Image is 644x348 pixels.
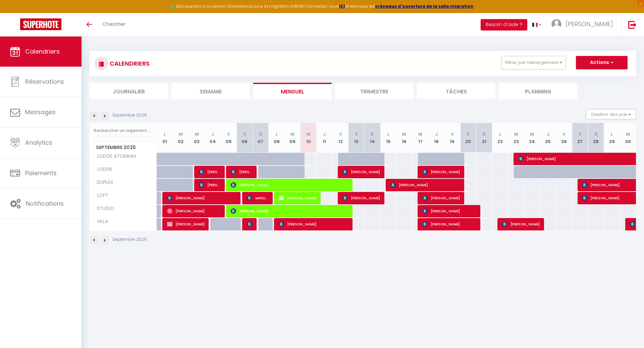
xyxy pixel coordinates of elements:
span: [PERSON_NAME] [422,192,460,204]
span: [PERSON_NAME] [167,205,221,217]
abbr: D [259,131,262,137]
abbr: J [211,131,214,137]
span: [PERSON_NAME] [199,165,220,178]
li: Journalier [90,83,168,99]
img: ... [551,19,561,29]
span: Calendriers [25,47,60,56]
th: 19 [444,123,460,153]
th: 15 [380,123,396,153]
span: [PERSON_NAME] [502,218,540,230]
abbr: J [435,131,438,137]
span: [PERSON_NAME] [422,218,476,230]
span: [PERSON_NAME] [566,20,613,28]
th: 08 [269,123,285,153]
th: 16 [396,123,413,153]
th: 07 [253,123,269,153]
abbr: S [467,131,470,137]
abbr: L [276,131,278,137]
abbr: S [355,131,358,137]
abbr: M [290,131,294,137]
span: [PERSON_NAME] [167,192,237,204]
span: LODGE [91,166,116,173]
span: VILLA [91,218,116,225]
abbr: L [387,131,389,137]
th: 28 [588,123,604,153]
a: ... [PERSON_NAME] [546,13,621,37]
span: [PERSON_NAME] [279,218,348,230]
span: Notifications [26,199,64,208]
li: Planning [499,83,577,99]
abbr: V [339,131,342,137]
th: 01 [157,123,173,153]
span: Chercher [102,20,125,27]
span: [PERSON_NAME] [342,192,380,204]
button: Besoin d'aide ? [481,19,527,30]
span: [PERSON_NAME] [231,165,252,178]
abbr: V [562,131,566,137]
a: créneaux d'ouverture de la salle migration [375,3,474,9]
th: 14 [364,123,380,153]
th: 10 [301,123,317,153]
th: 03 [189,123,205,153]
span: [PERSON_NAME] [231,179,349,191]
abbr: L [611,131,613,137]
th: 06 [237,123,253,153]
span: Analytics [25,138,52,147]
abbr: D [371,131,374,137]
span: [PERSON_NAME] [390,179,460,191]
th: 05 [221,123,237,153]
a: Chercher [97,13,130,37]
button: Actions [576,56,628,69]
span: serkan K [247,192,268,204]
h3: CALENDRIERS [108,56,150,71]
p: Septembre 2025 [112,236,147,243]
input: Rechercher un logement... [94,125,153,137]
span: LOFT [91,192,116,199]
th: 23 [508,123,524,153]
span: [PERSON_NAME] [279,192,316,204]
span: LODGE ATOMIUM [91,153,138,160]
span: Septembre 2025 [90,143,157,152]
span: [PERSON_NAME] [199,179,220,191]
th: 30 [620,123,636,153]
abbr: M [418,131,422,137]
span: [PERSON_NAME] [167,218,205,230]
li: Mensuel [253,83,332,99]
th: 21 [476,123,492,153]
abbr: D [594,131,598,137]
th: 02 [173,123,189,153]
abbr: L [164,131,166,137]
li: Tâches [417,83,495,99]
abbr: S [579,131,582,137]
abbr: S [243,131,246,137]
abbr: M [530,131,534,137]
span: [PERSON_NAME] [231,205,349,217]
th: 26 [556,123,572,153]
span: [PERSON_NAME] [247,218,252,230]
button: Filtrer par hébergement [501,56,566,69]
span: STUDIO [91,205,116,212]
abbr: M [626,131,630,137]
abbr: V [227,131,230,137]
abbr: M [514,131,518,137]
button: Gestion des prix [586,109,636,119]
abbr: M [195,131,199,137]
th: 18 [428,123,444,153]
span: [PERSON_NAME] [422,205,476,217]
span: Messages [25,108,56,116]
li: Semaine [171,83,250,99]
span: Paiements [25,169,57,177]
th: 17 [412,123,428,153]
span: [PERSON_NAME] [422,165,460,178]
th: 13 [348,123,365,153]
abbr: M [402,131,406,137]
abbr: J [323,131,326,137]
th: 24 [524,123,540,153]
span: DUPLEX [91,179,116,186]
abbr: D [482,131,486,137]
a: ICI [339,3,345,9]
abbr: M [307,131,311,137]
th: 11 [317,123,333,153]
